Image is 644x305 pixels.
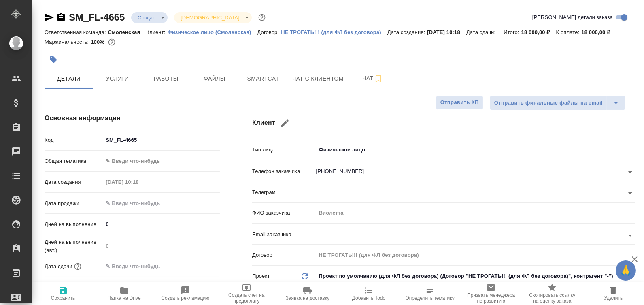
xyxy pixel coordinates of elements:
span: Призвать менеджера по развитию [465,292,517,304]
p: Клиент: [146,29,167,35]
svg: Подписаться [374,74,383,83]
span: Удалить [604,295,623,301]
p: Физическое лицо (Смоленская) [167,29,257,35]
button: Open [625,230,636,241]
span: Детали [49,74,88,84]
h4: Клиент [252,113,635,133]
p: Телеграм [252,188,316,196]
p: ФИО заказчика [252,209,316,217]
p: 18 000,00 ₽ [581,29,616,35]
button: Доп статусы указывают на важность/срочность заказа [257,12,267,23]
button: Скопировать ссылку [56,13,66,22]
h4: Основная информация [45,113,220,123]
p: 100% [91,39,106,45]
span: Папка на Drive [108,295,141,301]
p: Дней на выполнение [45,220,103,228]
p: [DATE] 10:18 [427,29,466,35]
span: Файлы [195,74,234,84]
p: К оплате: [556,29,582,35]
input: Пустое поле [316,207,635,219]
button: Создан [135,14,158,21]
p: Общая тематика [45,157,103,165]
span: Создать счет на предоплату [221,292,272,304]
span: Smartcat [244,74,283,84]
button: Open [625,188,636,199]
button: Добавить Todo [338,282,400,305]
div: ✎ Введи что-нибудь [106,157,210,165]
p: НЕ ТРОГАТЬ!!! (для ФЛ без договора) [281,29,387,35]
div: Проект по умолчанию (для ФЛ без договора) (Договор "НЕ ТРОГАТЬ!!! (для ФЛ без договора)", контраг... [316,269,635,283]
p: Дата создания: [387,29,427,35]
p: Договор: [257,29,281,35]
span: Чат с клиентом [292,74,344,84]
p: Дата создания [45,178,103,186]
input: ✎ Введи что-нибудь [103,197,174,209]
p: Телефон заказчика [252,167,316,175]
button: [DEMOGRAPHIC_DATA] [178,14,242,21]
div: Создан [131,12,168,23]
p: Тип лица [252,146,316,154]
button: Скопировать ссылку для ЯМессенджера [45,13,54,22]
button: Отправить финальные файлы на email [490,96,607,110]
span: 🙏 [619,262,633,279]
button: Призвать менеджера по развитию [461,282,522,305]
span: Работы [147,74,185,84]
button: 0.00 RUB; [106,37,117,47]
button: Удалить [583,282,644,305]
a: SM_FL-4665 [69,12,125,23]
span: Отправить финальные файлы на email [494,98,603,108]
div: Физическое лицо [316,143,635,157]
a: НЕ ТРОГАТЬ!!! (для ФЛ без договора) [281,28,387,35]
button: Если добавить услуги и заполнить их объемом, то дата рассчитается автоматически [72,261,83,272]
button: Отправить КП [436,96,483,110]
button: 🙏 [616,260,636,281]
span: [PERSON_NAME] детали заказа [532,13,613,21]
input: ✎ Введи что-нибудь [103,218,220,230]
p: Итого: [504,29,521,35]
span: Отправить КП [440,98,479,107]
div: ✎ Введи что-нибудь [103,154,220,168]
button: Open [625,166,636,178]
span: Сохранить [51,295,75,301]
input: ✎ Введи что-нибудь [103,134,220,146]
button: Добавить тэг [45,51,62,68]
div: split button [490,96,625,110]
p: Дата продажи [45,199,103,207]
p: Ответственная команда: [45,29,108,35]
p: Маржинальность: [45,39,91,45]
input: ✎ Введи что-нибудь [103,260,174,272]
span: Заявка на доставку [286,295,329,301]
span: Создать рекламацию [161,295,209,301]
span: Определить тематику [406,295,455,301]
p: Код [45,136,103,144]
p: Email заказчика [252,230,316,239]
span: Услуги [98,74,137,84]
span: Добавить Todo [352,295,385,301]
p: Дней на выполнение (авт.) [45,238,103,254]
button: Создать счет на предоплату [216,282,277,305]
input: Пустое поле [103,176,174,188]
p: Проект [252,272,270,280]
input: Пустое поле [316,249,635,261]
p: Дата сдачи [45,262,72,271]
p: 18 000,00 ₽ [521,29,556,35]
button: Скопировать ссылку на оценку заказа [522,282,583,305]
a: Физическое лицо (Смоленская) [167,28,257,35]
span: Скопировать ссылку на оценку заказа [527,292,578,304]
p: Смоленская [108,29,147,35]
button: Определить тематику [400,282,461,305]
button: Папка на Drive [94,282,155,305]
p: Договор [252,251,316,259]
button: Создать рекламацию [155,282,216,305]
button: Сохранить [32,282,94,305]
div: Создан [174,12,251,23]
span: Чат [353,73,392,83]
p: Дата сдачи: [466,29,497,35]
button: Заявка на доставку [277,282,338,305]
input: Пустое поле [103,240,220,252]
